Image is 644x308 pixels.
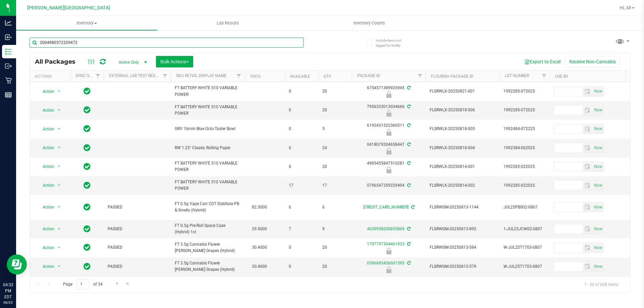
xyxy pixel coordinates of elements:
[503,226,546,232] span: 1-JUL25JCW02-0807
[592,162,604,172] span: Set Current date
[175,201,240,213] span: FT 0.5g Vape Cart CDT Distillate PB & Smelly (Hybrid)
[112,279,122,288] a: Go to the next page
[579,279,624,289] span: 1 - 20 of 668 items
[592,243,604,253] span: Set Current date
[5,91,12,98] inline-svg: Reports
[351,129,427,136] div: Newly Received
[322,204,348,210] span: 6
[592,106,603,115] span: select
[503,182,546,189] span: 1992285-022025
[430,126,495,132] span: FLSRWLX-20250818-005
[55,143,63,152] span: select
[84,243,91,252] span: In Sync
[93,70,104,82] a: Filter
[503,126,546,132] span: 1992484-072225
[406,261,411,265] span: Sync from Compliance System
[322,164,348,170] span: 20
[351,122,427,135] div: 6192431522360511
[175,126,240,132] span: GRV 16mm Blue Octo-Taster Bowl
[592,202,603,212] span: select
[55,87,63,96] span: select
[583,124,592,134] span: select
[351,104,427,117] div: 7956333013034666
[351,85,427,98] div: 6754571389925945
[583,224,592,234] span: select
[84,105,91,115] span: In Sync
[156,56,193,67] button: Bulk Actions
[37,162,55,171] span: Action
[108,204,167,210] span: PASSED
[175,85,240,98] span: FT BATTERY WHITE 510 VARIABLE POWER
[583,181,592,190] span: select
[175,223,240,235] span: FT 0.5g Pre-Roll Space Case (Hybrid) 1ct
[7,254,27,274] iframe: Resource center
[406,104,411,109] span: Sync from Compliance System
[406,242,411,246] span: Sync from Compliance System
[592,124,603,134] span: select
[249,243,270,252] span: 30.4000
[344,20,394,26] span: Inventory Counts
[351,148,427,155] div: Newly Received
[322,263,348,270] span: 20
[299,16,440,30] a: Inventory Counts
[322,107,348,113] span: 20
[430,226,495,232] span: FLSRWGM-20250813-892
[351,110,427,117] div: Newly Received
[592,202,604,212] span: Set Current date
[583,143,592,152] span: select
[84,224,91,234] span: In Sync
[3,282,13,300] p: 04:32 PM EDT
[84,162,91,171] span: In Sync
[503,88,546,95] span: 1992285-072025
[592,105,604,115] span: Set Current date
[592,243,603,252] span: select
[176,73,226,78] a: Sku Retail Display Name
[160,59,189,64] span: Bulk Actions
[109,73,162,78] a: External Lab Test Result
[503,263,546,270] span: W-JUL25T1703-0807
[55,106,63,115] span: select
[415,70,426,82] a: Filter
[583,87,592,96] span: select
[55,262,63,271] span: select
[289,244,314,251] span: 0
[357,73,380,78] a: Package ID
[406,227,411,231] span: Sync from Compliance System
[77,279,89,290] input: 1
[555,74,568,79] a: Use By
[592,262,604,271] span: Set Current date
[592,143,603,152] span: select
[5,34,12,41] inline-svg: Inbound
[592,162,603,171] span: select
[55,124,63,134] span: select
[249,202,270,212] span: 82.5000
[55,162,63,171] span: select
[367,227,405,231] a: 4039958200855809
[5,19,12,26] inline-svg: Analytics
[592,262,603,271] span: select
[5,48,12,55] inline-svg: Inventory
[250,74,261,79] a: THC%
[175,241,240,254] span: FT 3.5g Cannabis Flower [PERSON_NAME] Grapes (Hybrid)
[592,224,603,234] span: select
[75,73,101,78] a: Sync Status
[175,179,240,192] span: FT BATTERY WHITE 510 VARIABLE POWER
[84,262,91,271] span: In Sync
[84,124,91,133] span: In Sync
[37,124,55,134] span: Action
[324,74,331,79] a: Qty
[37,143,55,152] span: Action
[592,86,604,96] span: Set Current date
[289,145,314,151] span: 0
[289,126,314,132] span: 0
[583,202,592,212] span: select
[289,226,314,232] span: 7
[37,243,55,252] span: Action
[57,279,108,290] span: Page of 34
[37,262,55,271] span: Action
[592,181,604,190] span: Set Current date
[503,164,546,170] span: 1992285-022025
[55,243,63,252] span: select
[592,87,603,96] span: select
[37,87,55,96] span: Action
